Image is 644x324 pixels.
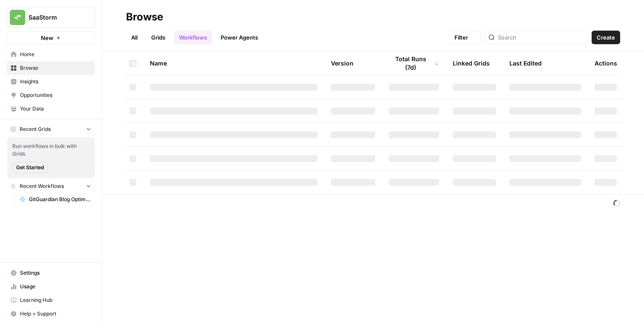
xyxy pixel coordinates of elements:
button: Get Started [12,162,48,173]
a: Grids [146,31,170,44]
div: Name [150,51,317,75]
span: Usage [20,283,91,290]
img: SaaStorm Logo [10,10,25,25]
button: Filter [449,31,481,44]
span: New [41,34,53,42]
span: Learning Hub [20,296,91,304]
div: Total Runs (7d) [389,51,439,75]
a: Browse [7,61,95,75]
span: Insights [20,78,91,85]
div: Browse [126,10,163,24]
button: Create [592,31,620,44]
a: Opportunities [7,88,95,102]
a: All [126,31,143,44]
a: Learning Hub [7,293,95,307]
span: Filter [454,33,468,42]
a: GitGuardian Blog Optimisation Workflow [16,193,95,206]
span: Browse [20,64,91,72]
span: Recent Workflows [20,182,64,190]
button: Recent Grids [7,123,95,136]
a: Workflows [174,31,212,44]
span: GitGuardian Blog Optimisation Workflow [29,196,91,203]
span: Settings [20,269,91,277]
a: Home [7,48,95,61]
button: Recent Workflows [7,180,95,193]
a: Insights [7,75,95,88]
div: Linked Grids [453,51,490,75]
span: Help + Support [20,310,91,318]
span: SaaStorm [29,13,80,22]
span: Create [597,33,615,42]
button: Help + Support [7,307,95,321]
input: Search [498,33,584,42]
span: Home [20,51,91,58]
div: Last Edited [509,51,542,75]
a: Your Data [7,102,95,116]
a: Power Agents [216,31,263,44]
span: Run workflows in bulk with Grids [12,142,90,158]
div: Actions [595,51,617,75]
span: Opportunities [20,91,91,99]
button: Workspace: SaaStorm [7,7,95,28]
a: Usage [7,280,95,293]
span: Your Data [20,105,91,113]
a: Settings [7,266,95,280]
span: Get Started [16,164,44,171]
span: Recent Grids [20,125,51,133]
div: Version [331,51,354,75]
button: New [7,31,95,44]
